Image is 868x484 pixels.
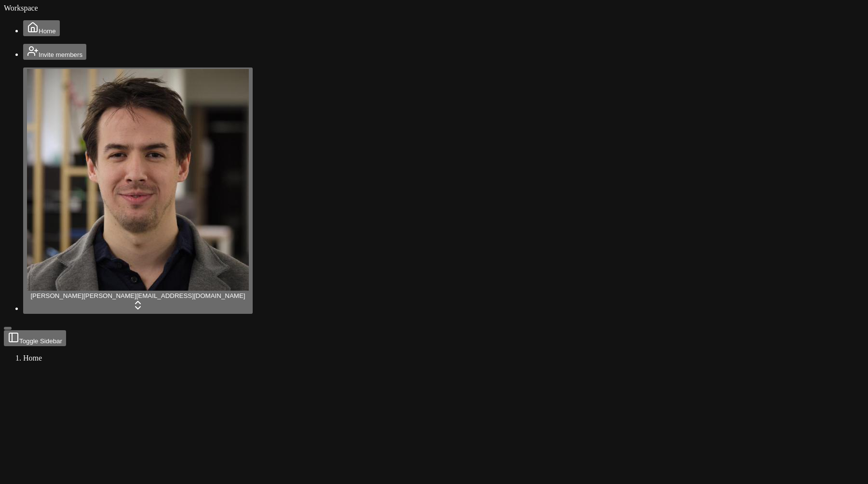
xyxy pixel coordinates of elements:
a: Invite members [23,50,86,58]
span: [PERSON_NAME] [30,292,83,299]
nav: breadcrumb [4,354,864,363]
span: Home [39,27,56,35]
button: Home [23,20,60,36]
span: Invite members [39,51,82,58]
button: Jonathan Beurel[PERSON_NAME][PERSON_NAME][EMAIL_ADDRESS][DOMAIN_NAME] [23,67,253,314]
span: Toggle Sidebar [19,337,62,345]
span: [PERSON_NAME][EMAIL_ADDRESS][DOMAIN_NAME] [83,292,245,299]
button: Toggle Sidebar [4,330,66,346]
img: Jonathan Beurel [27,69,249,291]
a: Home [23,27,60,35]
span: Home [23,354,42,362]
button: Toggle Sidebar [4,327,12,330]
button: Invite members [23,44,86,60]
div: Workspace [4,4,864,13]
